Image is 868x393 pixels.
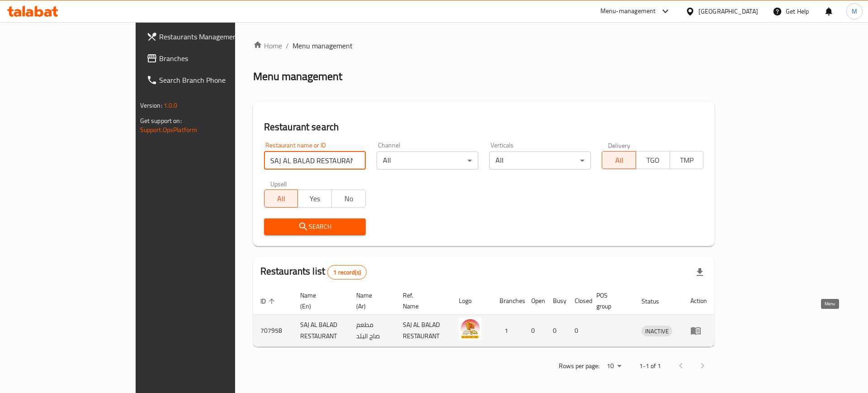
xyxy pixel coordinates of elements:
h2: Restaurants list [260,265,367,279]
button: All [602,151,636,169]
span: Status [642,296,671,307]
span: Ref. Name [403,290,441,312]
input: Search for restaurant name or ID.. [264,152,366,170]
li: / [286,40,289,51]
td: 0 [524,315,546,347]
span: 1 record(s) [328,268,366,277]
label: Upsell [270,180,287,187]
a: Support.OpsPlatform [140,124,198,136]
span: Search Branch Phone [159,75,274,85]
label: Delivery [608,142,631,148]
th: Open [524,287,546,315]
a: Restaurants Management [139,26,281,47]
td: SAJ AL BALAD RESTAURANT [396,315,452,347]
th: Logo [452,287,492,315]
span: No [335,192,362,205]
span: Restaurants Management [159,31,274,42]
div: Export file [689,261,711,283]
div: Total records count [327,265,367,279]
div: Menu-management [600,6,656,17]
span: Name (En) [300,290,339,312]
span: All [606,154,632,167]
button: Yes [297,189,332,208]
span: M [852,6,857,16]
button: No [331,189,366,208]
p: Rows per page: [559,360,599,372]
button: All [264,189,298,208]
span: 1.0.0 [164,99,178,111]
span: Branches [159,53,274,64]
span: POS group [596,290,623,312]
th: Busy [546,287,567,315]
span: Menu management [292,40,353,51]
th: Action [683,287,714,315]
button: TGO [636,151,670,169]
table: enhanced table [253,287,715,347]
h2: Menu management [253,69,342,84]
td: 0 [567,315,589,347]
span: INACTIVE [642,326,672,336]
h2: Restaurant search [264,120,704,134]
span: Version: [140,99,162,111]
a: Branches [139,47,281,69]
div: [GEOGRAPHIC_DATA] [698,6,758,16]
span: Yes [302,192,328,205]
td: مطعم صاج البلد [349,315,395,347]
th: Closed [567,287,589,315]
div: Rows per page: [603,360,625,373]
span: TGO [640,154,666,167]
th: Branches [492,287,524,315]
img: SAJ AL BALAD RESTAURANT [459,317,481,340]
button: TMP [670,151,704,169]
td: SAJ AL BALAD RESTAURANT [293,315,349,347]
td: 0 [546,315,567,347]
span: Name (Ar) [356,290,384,312]
span: ID [260,296,278,307]
nav: breadcrumb [253,40,715,51]
div: All [377,152,478,170]
button: Search [264,218,366,235]
span: Get support on: [140,115,182,127]
div: All [489,152,591,170]
p: 1-1 of 1 [639,360,661,372]
span: TMP [674,154,700,167]
span: Search [271,221,359,232]
a: Search Branch Phone [139,69,281,91]
span: All [268,192,295,205]
td: 1 [492,315,524,347]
